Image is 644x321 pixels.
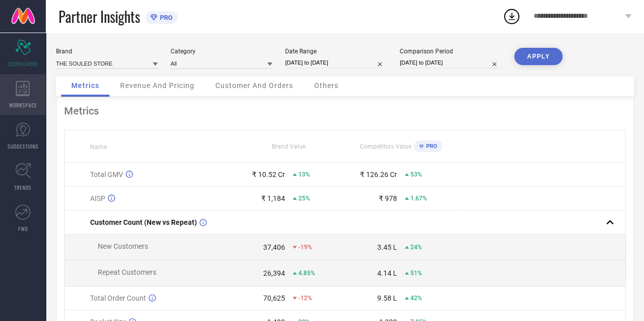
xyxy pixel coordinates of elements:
div: Date Range [285,48,387,55]
div: 9.58 L [377,294,397,302]
div: 3.45 L [377,243,397,251]
span: SUGGESTIONS [8,142,39,150]
span: PRO [157,14,173,21]
div: ₹ 10.52 Cr [252,170,285,179]
div: ₹ 1,184 [261,194,285,202]
span: 24% [410,244,422,251]
span: 13% [298,171,310,178]
span: Brand Value [272,143,305,150]
div: Brand [56,48,158,55]
div: Comparison Period [400,48,501,55]
span: 1.67% [410,195,427,202]
span: 53% [410,171,422,178]
span: Others [314,81,339,90]
div: ₹ 978 [379,194,397,202]
input: Select date range [285,57,387,68]
span: New Customers [98,242,148,250]
span: Customer And Orders [215,81,293,90]
span: Metrics [71,81,99,90]
span: FWD [18,225,28,232]
span: Revenue And Pricing [120,81,194,90]
span: Total GMV [90,170,123,179]
span: WORKSPACE [9,101,37,109]
span: Competitors Value [360,143,411,150]
span: Partner Insights [59,6,140,27]
div: Open download list [502,7,521,25]
div: Category [171,48,272,55]
span: Total Order Count [90,294,146,302]
span: Repeat Customers [98,268,156,276]
button: APPLY [514,48,563,65]
div: 70,625 [263,294,285,302]
span: 4.85% [298,270,315,277]
div: ₹ 126.26 Cr [360,170,397,179]
span: 42% [410,295,422,302]
div: Metrics [64,105,626,117]
div: 4.14 L [377,269,397,277]
div: 37,406 [263,243,285,251]
div: 26,394 [263,269,285,277]
span: SCORECARDS [8,60,38,68]
input: Select comparison period [400,57,501,68]
span: 25% [298,195,310,202]
span: AISP [90,194,105,202]
span: -19% [298,244,312,251]
span: -12% [298,295,312,302]
span: TRENDS [14,184,32,191]
span: Customer Count (New vs Repeat) [90,218,197,226]
span: 51% [410,270,422,277]
span: PRO [424,143,437,150]
span: Name [90,143,107,151]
